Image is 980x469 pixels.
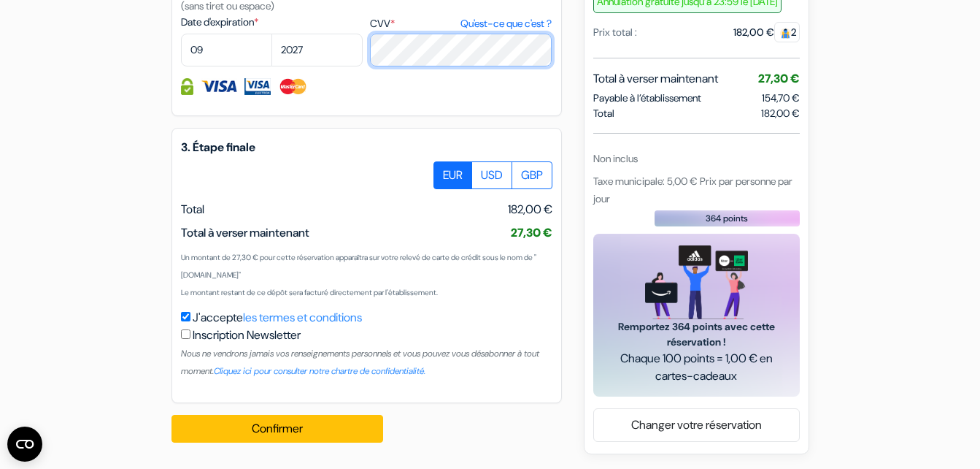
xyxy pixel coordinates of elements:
[181,78,193,95] img: Information de carte de crédit entièrement encryptée et sécurisée
[706,212,748,225] span: 364 points
[593,175,792,205] span: Taxe municipale: 5,00 € Prix par personne par jour
[593,25,637,40] div: Prix total :
[201,78,237,95] img: Visa
[593,106,614,121] span: Total
[460,16,552,31] a: Qu'est-ce que c'est ?
[181,225,309,240] span: Total à verser maintenant
[244,78,271,95] img: Visa Electron
[181,348,539,377] small: Nous ne vendrons jamais vos renseignements personnels et vous pouvez vous désabonner à tout moment.
[508,201,552,218] span: 182,00 €
[370,16,552,31] label: CVV
[214,365,425,377] a: Cliquez ici pour consulter notre chartre de confidentialité.
[593,91,701,106] span: Payable à l’établissement
[758,71,800,86] span: 27,30 €
[645,245,748,319] img: gift_card_hero_new.png
[278,78,308,95] img: Master Card
[733,25,800,40] div: 182,00 €
[181,253,536,280] small: Un montant de 27,30 € pour cette réservation apparaîtra sur votre relevé de carte de crédit sous ...
[181,140,552,154] h5: 3. Étape finale
[181,15,363,30] label: Date d'expiration
[780,28,791,39] img: guest.svg
[434,161,552,189] div: Basic radio toggle button group
[193,309,362,327] label: J'accepte
[611,350,782,385] span: Chaque 100 points = 1,00 € en cartes-cadeaux
[181,202,204,217] span: Total
[762,91,800,104] span: 154,70 €
[243,310,362,325] a: les termes et conditions
[611,319,782,350] span: Remportez 364 points avec cette réservation !
[171,415,383,443] button: Confirmer
[594,411,799,439] a: Changer votre réservation
[471,161,512,189] label: USD
[774,22,800,42] span: 2
[511,225,552,240] span: 27,30 €
[433,161,472,189] label: EUR
[193,327,301,344] label: Inscription Newsletter
[761,106,800,121] span: 182,00 €
[512,161,552,189] label: GBP
[181,288,438,297] small: Le montant restant de ce dépôt sera facturé directement par l'établissement.
[7,427,42,462] button: Ouvrir le widget CMP
[593,70,718,88] span: Total à verser maintenant
[593,151,800,167] div: Non inclus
